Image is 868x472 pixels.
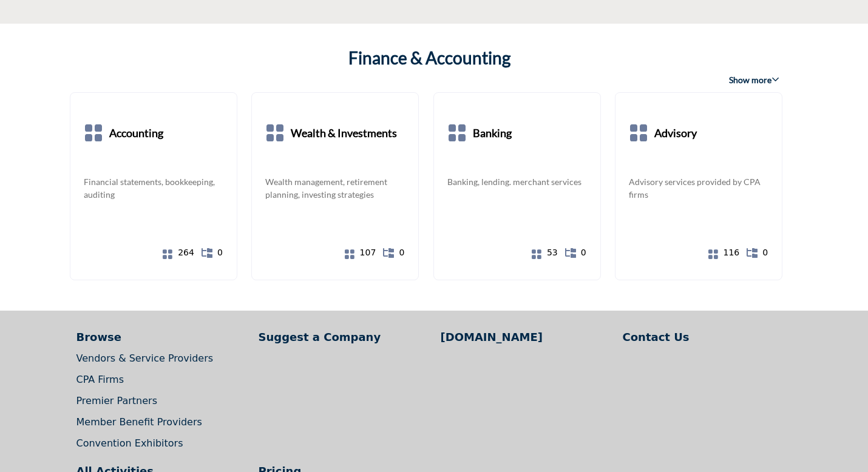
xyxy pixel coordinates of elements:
a: Premier Partners [76,395,157,406]
a: [DOMAIN_NAME] [441,329,610,345]
a: Contact Us [623,329,792,345]
a: Browse [76,329,246,345]
i: Show All 0 Sub-Categories [202,248,212,258]
i: Show All 53 Companies [531,249,542,260]
a: CPA Firms [76,374,124,385]
i: Show All 0 Sub-Categories [747,248,758,258]
a: 0 [566,242,587,263]
a: Convention Exhibitors [76,437,183,449]
i: Show All 116 Companies [708,249,719,260]
a: Advisory [654,106,697,161]
a: Advisory services provided by CPA firms [629,175,768,201]
a: Accounting [109,106,163,161]
span: 0 [762,246,768,259]
span: 264 [178,246,194,259]
i: Show All 107 Companies [344,249,355,260]
a: Financial statements, bookkeeping, auditing [84,175,223,201]
a: 107 [355,242,376,263]
a: 116 [719,242,740,263]
a: Wealth management, retirement planning, investing strategies [265,175,405,201]
a: Banking [473,106,512,161]
i: Show All 0 Sub-Categories [383,248,394,258]
a: 0 [202,242,223,263]
a: Wealth & Investments [291,106,397,161]
span: 0 [581,246,586,259]
span: 0 [399,246,404,259]
a: Vendors & Service Providers [76,352,214,364]
a: Suggest a Company [259,329,428,345]
a: Banking, lending. merchant services [447,175,581,188]
a: Finance & Accounting [348,48,510,69]
a: 0 [747,242,768,263]
span: 116 [724,246,740,259]
i: Show All 264 Companies [162,249,173,260]
a: Member Benefit Providers [76,416,202,428]
a: 0 [384,242,405,263]
span: 53 [547,246,558,259]
span: Show more [729,74,779,86]
span: 0 [217,246,223,259]
span: 107 [360,246,376,259]
a: 264 [174,242,195,263]
a: 53 [537,242,558,263]
i: Show All 0 Sub-Categories [565,248,576,258]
